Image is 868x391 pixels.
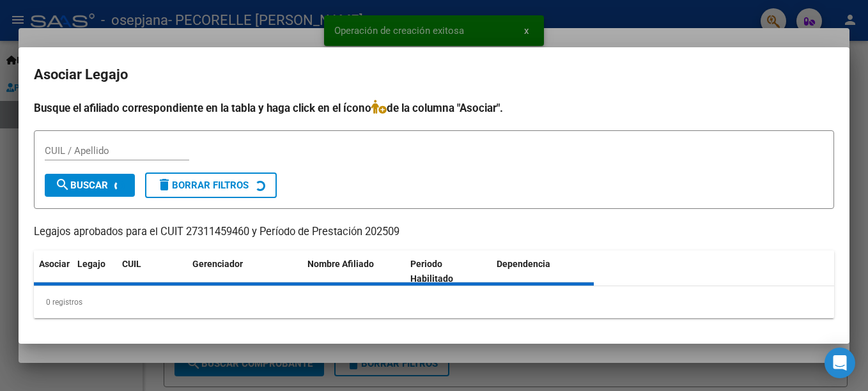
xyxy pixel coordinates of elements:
[45,174,135,197] button: Buscar
[34,286,834,318] div: 0 registros
[117,250,187,293] datatable-header-cell: CUIL
[55,180,108,191] span: Buscar
[157,180,249,191] span: Borrar Filtros
[492,250,594,293] datatable-header-cell: Dependencia
[825,348,855,378] div: Open Intercom Messenger
[145,172,277,198] button: Borrar Filtros
[405,250,492,293] datatable-header-cell: Periodo Habilitado
[72,250,117,293] datatable-header-cell: Legajo
[34,250,72,293] datatable-header-cell: Asociar
[34,224,834,240] p: Legajos aprobados para el CUIT 27311459460 y Período de Prestación 202509
[157,177,172,192] mat-icon: delete
[34,63,834,87] h2: Asociar Legajo
[39,259,70,269] span: Asociar
[302,250,405,293] datatable-header-cell: Nombre Afiliado
[55,177,70,192] mat-icon: search
[122,259,141,269] span: CUIL
[192,259,243,269] span: Gerenciador
[187,250,302,293] datatable-header-cell: Gerenciador
[34,100,834,116] h4: Busque el afiliado correspondiente en la tabla y haga click en el ícono de la columna "Asociar".
[410,259,453,284] span: Periodo Habilitado
[307,259,374,269] span: Nombre Afiliado
[77,259,105,269] span: Legajo
[497,259,550,269] span: Dependencia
